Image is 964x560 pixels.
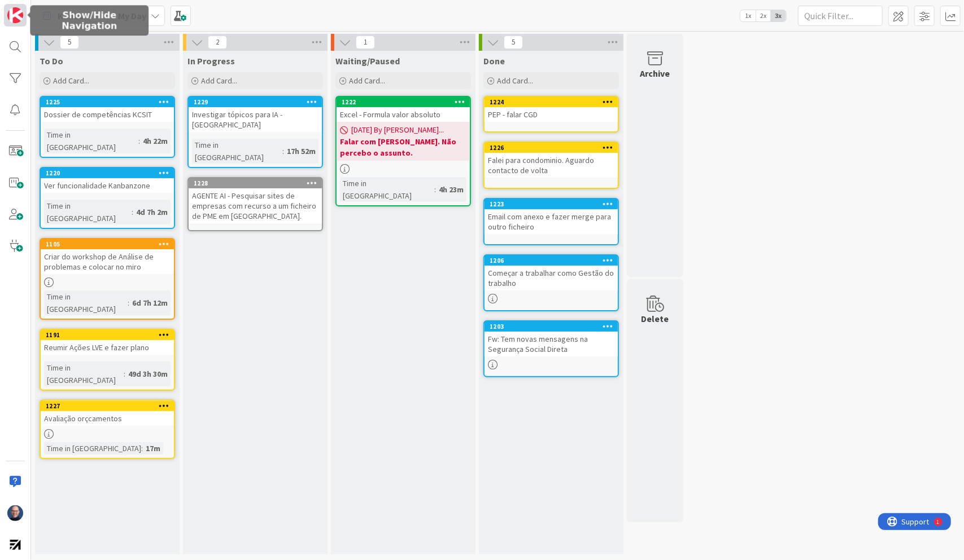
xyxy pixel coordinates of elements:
div: 1227 [46,402,174,410]
div: 6d 7h 12m [129,297,171,309]
div: 1227 [41,401,174,411]
span: Support [24,2,51,15]
span: : [124,368,125,380]
span: Add Card... [349,76,385,86]
div: Excel - Formula valor absoluto [337,107,470,122]
div: 1191Reumir Ações LVE e fazer plano [41,330,174,355]
div: 1222 [342,98,470,106]
span: 2 [208,36,227,49]
div: 1227Avaliação orçcamentos [41,401,174,426]
div: Delete [642,312,669,325]
div: 17h 52m [284,145,319,157]
div: AGENTE AI - Pesquisar sites de empresas com recurso a um ficheiro de PME em [GEOGRAPHIC_DATA]. [189,188,322,223]
div: 1191 [46,331,174,339]
div: 1228AGENTE AI - Pesquisar sites de empresas com recurso a um ficheiro de PME em [GEOGRAPHIC_DATA]. [189,178,322,223]
a: 1226Falei para condominio. Aguardo contacto de volta [483,142,619,189]
div: 1229Investigar tópicos para IA - [GEOGRAPHIC_DATA] [189,97,322,132]
div: Fw: Tem novas mensagens na Segurança Social Direta [485,332,618,356]
div: 1191 [41,330,174,340]
a: 1228AGENTE AI - Pesquisar sites de empresas com recurso a um ficheiro de PME em [GEOGRAPHIC_DATA]. [187,177,323,231]
div: 1228 [189,178,322,188]
div: Criar do workshop de Análise de problemas e colocar no miro [41,249,174,274]
span: Add Card... [201,76,237,86]
span: Done [483,55,505,67]
div: Falei para condominio. Aguardo contacto de volta [485,153,618,178]
div: 1 [59,5,62,14]
a: 1105Criar do workshop de Análise de problemas e colocar no miroTime in [GEOGRAPHIC_DATA]:6d 7h 12m [40,238,175,320]
div: Avaliação orçcamentos [41,411,174,426]
a: 1191Reumir Ações LVE e fazer planoTime in [GEOGRAPHIC_DATA]:49d 3h 30m [40,329,175,391]
div: 1224PEP - falar CGD [485,97,618,122]
a: 1223Email com anexo e fazer merge para outro ficheiro [483,198,619,245]
span: Waiting/Paused [335,55,400,67]
div: 1226 [490,144,618,152]
div: 4h 22m [140,135,171,147]
a: 1220Ver funcionalidade KanbanzoneTime in [GEOGRAPHIC_DATA]:4d 7h 2m [40,167,175,229]
div: 4d 7h 2m [133,206,171,218]
div: Time in [GEOGRAPHIC_DATA] [44,361,124,386]
span: 5 [60,36,79,49]
span: 1x [740,10,756,21]
span: Add Card... [53,76,89,86]
div: Ver funcionalidade Kanbanzone [41,178,174,193]
div: 1225Dossier de competências KCSIT [41,97,174,122]
h5: Show/Hide Navigation [34,10,144,31]
span: : [132,206,133,218]
b: Falar com [PERSON_NAME]. Não percebo o assunto. [340,136,466,158]
a: 1224PEP - falar CGD [483,96,619,133]
a: 1225Dossier de competências KCSITTime in [GEOGRAPHIC_DATA]:4h 22m [40,96,175,158]
div: 1226 [485,143,618,153]
div: 1225 [46,98,174,106]
div: 4h 23m [436,183,466,196]
div: 1222Excel - Formula valor absoluto [337,97,470,122]
div: Time in [GEOGRAPHIC_DATA] [44,200,132,224]
div: Time in [GEOGRAPHIC_DATA] [192,139,282,164]
div: 1229 [189,97,322,107]
div: 1222 [337,97,470,107]
span: 5 [504,36,523,49]
div: 1203Fw: Tem novas mensagens na Segurança Social Direta [485,321,618,356]
div: 1224 [485,97,618,107]
a: 1229Investigar tópicos para IA - [GEOGRAPHIC_DATA]Time in [GEOGRAPHIC_DATA]:17h 52m [187,96,323,168]
div: Time in [GEOGRAPHIC_DATA] [44,129,138,153]
div: Time in [GEOGRAPHIC_DATA] [44,442,141,455]
div: 1206 [485,255,618,266]
div: Archive [640,67,670,80]
div: 1203 [485,321,618,332]
div: Dossier de competências KCSIT [41,107,174,122]
div: 1228 [194,179,322,187]
div: Investigar tópicos para IA - [GEOGRAPHIC_DATA] [189,107,322,132]
div: 1224 [490,98,618,106]
span: In Progress [187,55,235,67]
img: avatar [7,537,23,553]
div: 1220 [46,169,174,177]
span: Add Card... [497,76,533,86]
span: : [434,183,436,196]
div: 1223 [490,200,618,208]
div: Time in [GEOGRAPHIC_DATA] [340,177,434,202]
div: 1105 [41,239,174,249]
div: 1229 [194,98,322,106]
div: Email com anexo e fazer merge para outro ficheiro [485,209,618,234]
span: : [282,145,284,157]
span: [DATE] By [PERSON_NAME]... [351,124,444,136]
span: To Do [40,55,63,67]
img: Visit kanbanzone.com [7,7,23,23]
div: 1206Começar a trabalhar como Gestão do trabalho [485,255,618,290]
div: 17m [143,442,163,455]
img: Fg [7,505,23,521]
a: 1222Excel - Formula valor absoluto[DATE] By [PERSON_NAME]...Falar com [PERSON_NAME]. Não percebo ... [335,96,471,206]
a: 1203Fw: Tem novas mensagens na Segurança Social Direta [483,320,619,377]
div: 1223 [485,199,618,209]
div: 1105 [46,240,174,248]
div: 1220Ver funcionalidade Kanbanzone [41,168,174,193]
span: 1 [356,36,375,49]
div: Começar a trabalhar como Gestão do trabalho [485,266,618,290]
span: : [138,135,140,147]
div: 1203 [490,323,618,330]
div: 1223Email com anexo e fazer merge para outro ficheiro [485,199,618,234]
span: : [141,442,143,455]
div: 1220 [41,168,174,178]
input: Quick Filter... [798,6,883,26]
div: 49d 3h 30m [125,368,171,380]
